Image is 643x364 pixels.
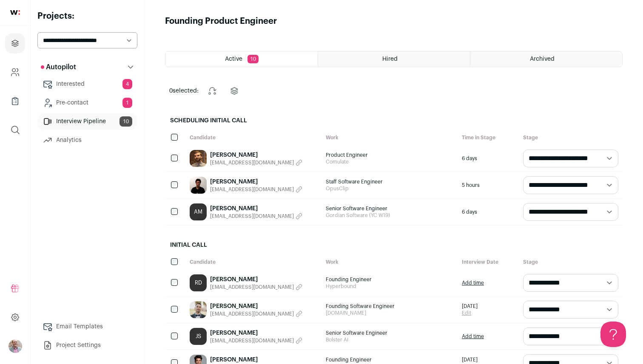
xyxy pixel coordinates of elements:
[519,254,623,270] div: Stage
[190,301,207,318] img: 07d91366dc51fd1871200594fca3a1f43e273d1bb880da7c128c5d36e05ecb30.jpg
[600,322,626,347] iframe: Help Scout Beacon - Open
[37,94,137,111] a: Pre-contact1
[321,254,458,270] div: Work
[37,113,137,130] a: Interview Pipeline10
[225,56,242,62] span: Active
[37,76,137,93] a: Interested4
[326,356,453,363] span: Founding Engineer
[326,212,453,219] span: Gordian Software (YC W19)
[210,178,302,186] a: [PERSON_NAME]
[210,356,302,364] a: [PERSON_NAME]
[210,310,294,317] span: [EMAIL_ADDRESS][DOMAIN_NAME]
[210,186,294,193] span: [EMAIL_ADDRESS][DOMAIN_NAME]
[190,328,207,345] a: JS
[9,339,22,353] button: Open dropdown
[530,56,555,62] span: Archived
[210,337,302,344] button: [EMAIL_ADDRESS][DOMAIN_NAME]
[122,98,132,108] span: 1
[458,172,519,198] div: 5 hours
[458,254,519,270] div: Interview Date
[458,199,519,225] div: 6 days
[37,132,137,149] a: Analytics
[202,81,222,101] button: Change stage
[326,158,453,165] span: Comulate
[210,213,294,220] span: [EMAIL_ADDRESS][DOMAIN_NAME]
[326,185,453,192] span: OpusClip
[210,159,302,166] button: [EMAIL_ADDRESS][DOMAIN_NAME]
[5,91,25,111] a: Company Lists
[326,178,453,185] span: Staff Software Engineer
[190,150,207,167] img: 75280ec446c7396d08a90f172a02f9b44aab84e253512638039175330500665e
[326,310,453,316] span: [DOMAIN_NAME]
[326,276,453,283] span: Founding Engineer
[326,205,453,212] span: Senior Software Engineer
[41,62,76,72] p: Autopilot
[326,152,453,158] span: Product Engineer
[470,51,622,67] a: Archived
[37,10,137,22] h2: Projects:
[519,130,623,145] div: Stage
[37,337,137,354] a: Project Settings
[318,51,470,67] a: Hired
[210,159,294,166] span: [EMAIL_ADDRESS][DOMAIN_NAME]
[326,330,453,336] span: Senior Software Engineer
[210,337,294,344] span: [EMAIL_ADDRESS][DOMAIN_NAME]
[190,203,207,220] a: AM
[210,186,302,193] button: [EMAIL_ADDRESS][DOMAIN_NAME]
[169,87,199,95] span: selected:
[190,177,207,194] img: 0f335c9aead29c18541f09402dfb640c405580ea5ab9567ef47f4a8749461737.jpg
[248,55,259,63] span: 10
[210,310,302,317] button: [EMAIL_ADDRESS][DOMAIN_NAME]
[185,254,321,270] div: Candidate
[326,283,453,290] span: Hyperbound
[119,116,132,127] span: 10
[165,15,277,27] h1: Founding Product Engineer
[169,88,173,94] span: 0
[10,10,20,15] img: wellfound-shorthand-0d5821cbd27db2630d0214b213865d53afaa358527fdda9d0ea32b1df1b89c2c.svg
[5,33,25,54] a: Projects
[462,279,484,286] a: Add time
[458,130,519,145] div: Time in Stage
[210,275,302,284] a: [PERSON_NAME]
[462,356,478,363] span: [DATE]
[462,310,478,316] a: Edit
[9,339,22,353] img: 190284-medium_jpg
[326,303,453,310] span: Founding Software Engineer
[462,303,478,310] span: [DATE]
[210,151,302,159] a: [PERSON_NAME]
[37,59,137,76] button: Autopilot
[210,302,302,310] a: [PERSON_NAME]
[210,284,302,291] button: [EMAIL_ADDRESS][DOMAIN_NAME]
[190,274,207,291] a: RD
[326,336,453,343] span: Bolster AI
[210,329,302,337] a: [PERSON_NAME]
[165,111,623,130] h2: Scheduling Initial Call
[185,130,321,145] div: Candidate
[210,213,302,220] button: [EMAIL_ADDRESS][DOMAIN_NAME]
[458,145,519,172] div: 6 days
[462,333,484,340] a: Add time
[5,62,25,82] a: Company and ATS Settings
[37,318,137,335] a: Email Templates
[122,79,132,89] span: 4
[210,204,302,213] a: [PERSON_NAME]
[382,56,398,62] span: Hired
[165,236,623,254] h2: Initial Call
[321,130,458,145] div: Work
[210,284,294,291] span: [EMAIL_ADDRESS][DOMAIN_NAME]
